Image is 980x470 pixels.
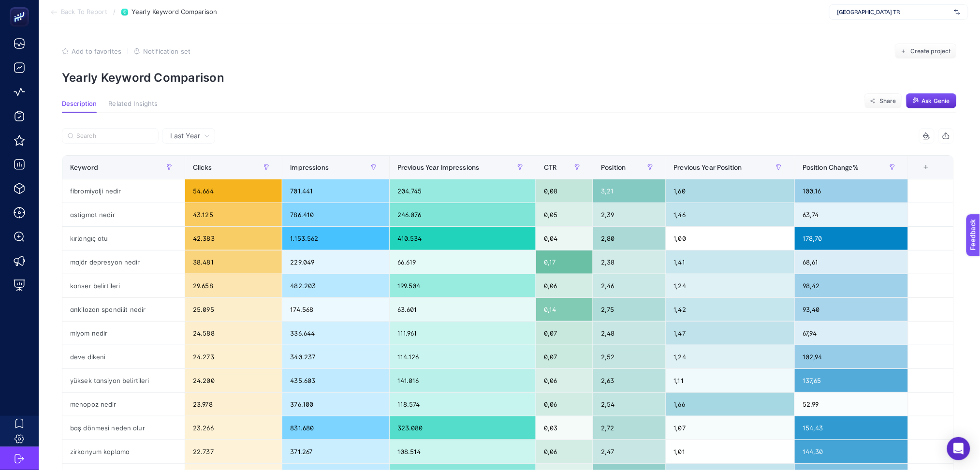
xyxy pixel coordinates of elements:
div: 29.658 [185,274,282,297]
div: kanser belirtileri [62,274,185,297]
span: Create project [910,47,951,55]
div: ankilozan spondilit nedir [62,298,185,321]
div: 336.644 [282,322,389,345]
button: Ask Genie [906,93,957,109]
div: 1,60 [666,179,795,203]
div: 141.016 [390,369,536,392]
span: Feedback [6,3,37,11]
div: 1,00 [666,227,795,250]
div: menopoz nedir [62,393,185,416]
div: 1,24 [666,345,795,368]
span: Share [879,97,896,105]
button: Description [62,100,97,113]
div: 2,54 [593,393,665,416]
div: 0,14 [536,298,593,321]
div: 0,04 [536,227,593,250]
div: 102,94 [795,345,907,368]
div: 2,75 [593,298,665,321]
div: 701.441 [282,179,389,203]
div: 98,42 [795,274,907,297]
p: Yearly Keyword Comparison [62,71,957,85]
div: 108.514 [390,440,536,463]
div: 118.574 [390,393,536,416]
div: 178,70 [795,227,907,250]
button: Add to favorites [62,47,121,55]
div: 2,39 [593,203,665,226]
div: 154,43 [795,416,907,440]
div: kırlangıç otu [62,227,185,250]
div: 100,16 [795,179,907,203]
div: 2,38 [593,250,665,274]
div: 22.737 [185,440,282,463]
div: 786.410 [282,203,389,226]
div: 0,07 [536,345,593,368]
div: 1,01 [666,440,795,463]
div: 3,21 [593,179,665,203]
span: CTR [544,163,556,171]
div: 0,08 [536,179,593,203]
div: 204.745 [390,179,536,203]
div: miyom nedir [62,322,185,345]
div: 114.126 [390,345,536,368]
div: 199.504 [390,274,536,297]
div: baş dönmesi neden olur [62,416,185,440]
div: yüksek tansiyon belirtileri [62,369,185,392]
div: 8 items selected [916,163,924,185]
div: 323.080 [390,416,536,440]
div: astigmat nedir [62,203,185,226]
div: 111.961 [390,322,536,345]
div: 23.266 [185,416,282,440]
div: 24.588 [185,322,282,345]
div: 43.125 [185,203,282,226]
span: Description [62,100,97,108]
button: Share [864,93,902,109]
button: Related Insights [108,100,158,113]
div: 93,40 [795,298,907,321]
div: + [917,163,936,171]
div: 0,05 [536,203,593,226]
span: Clicks [193,163,212,171]
div: 371.267 [282,440,389,463]
div: 1,42 [666,298,795,321]
div: 410.534 [390,227,536,250]
div: majör depresyon nedir [62,250,185,274]
div: 25.095 [185,298,282,321]
div: 63.601 [390,298,536,321]
div: 66.619 [390,250,536,274]
div: 0,03 [536,416,593,440]
div: 67,94 [795,322,907,345]
div: 1,24 [666,274,795,297]
span: Last Year [170,131,200,141]
div: 24.273 [185,345,282,368]
div: 831.680 [282,416,389,440]
div: 174.568 [282,298,389,321]
span: Keyword [70,163,98,171]
span: Back To Report [61,8,107,16]
span: Related Insights [108,100,158,108]
span: [GEOGRAPHIC_DATA] TR [837,8,951,16]
div: deve dikeni [62,345,185,368]
div: 482.203 [282,274,389,297]
div: 1.153.562 [282,227,389,250]
div: 0,06 [536,369,593,392]
div: 1,11 [666,369,795,392]
div: 1,07 [666,416,795,440]
button: Notification set [133,47,190,55]
div: 2,52 [593,345,665,368]
div: 1,66 [666,393,795,416]
div: 246.076 [390,203,536,226]
div: 63,74 [795,203,907,226]
span: Previous Year Impressions [397,163,480,171]
div: 2,47 [593,440,665,463]
div: 1,41 [666,250,795,274]
div: fibromiyalji nedir [62,179,185,203]
div: 1,47 [666,322,795,345]
span: Yearly Keyword Comparison [132,8,217,16]
div: 229.049 [282,250,389,274]
div: 0,06 [536,393,593,416]
div: 23.978 [185,393,282,416]
div: 2,46 [593,274,665,297]
span: / [113,8,116,15]
div: Open Intercom Messenger [947,437,970,460]
span: Previous Year Position [674,163,742,171]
